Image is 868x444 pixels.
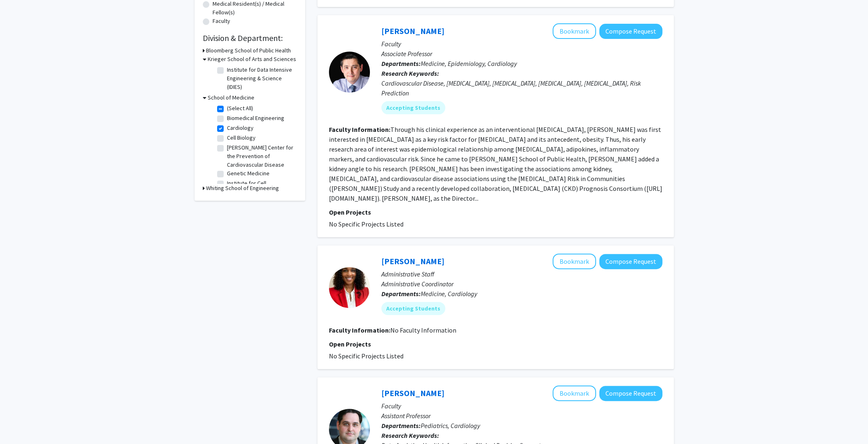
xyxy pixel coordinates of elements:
[381,269,662,279] p: Administrative Staff
[227,114,284,122] label: Biomedical Engineering
[381,26,444,36] a: [PERSON_NAME]
[227,134,256,142] label: Cell Biology
[381,256,444,266] a: [PERSON_NAME]
[381,39,662,49] p: Faculty
[329,339,662,349] p: Open Projects
[599,386,662,401] button: Compose Request to Cedric Manlhiot
[381,290,421,298] b: Departments:
[381,411,662,421] p: Assistant Professor
[206,46,291,55] h3: Bloomberg School of Public Health
[227,179,295,196] label: Institute for Cell Engineering
[381,279,662,289] p: Administrative Coordinator
[227,124,254,132] label: Cardiology
[227,169,270,178] label: Genetic Medicine
[329,207,662,217] p: Open Projects
[553,385,596,401] button: Add Cedric Manlhiot to Bookmarks
[553,23,596,39] button: Add Kunihiro Matsushita to Bookmarks
[381,101,445,114] mat-chip: Accepting Students
[390,326,456,334] span: No Faculty Information
[381,78,662,98] div: Cardiovascular Disease, [MEDICAL_DATA], [MEDICAL_DATA], [MEDICAL_DATA], [MEDICAL_DATA], Risk Pred...
[329,352,403,360] span: No Specific Projects Listed
[381,421,421,430] b: Departments:
[329,220,403,228] span: No Specific Projects Listed
[206,184,279,193] h3: Whiting School of Engineering
[329,125,662,202] fg-read-more: Through his clinical experience as an interventional [MEDICAL_DATA], [PERSON_NAME] was first inte...
[203,33,297,43] h2: Division & Department:
[329,326,390,334] b: Faculty Information:
[553,254,596,269] button: Add Niki McNealy to Bookmarks
[599,24,662,39] button: Compose Request to Kunihiro Matsushita
[421,59,517,68] span: Medicine, Epidemiology, Cardiology
[599,254,662,269] button: Compose Request to Niki McNealy
[208,55,296,63] h3: Krieger School of Arts and Sciences
[381,388,444,398] a: [PERSON_NAME]
[227,66,295,91] label: Institute for Data Intensive Engineering & Science (IDIES)
[227,143,295,169] label: [PERSON_NAME] Center for the Prevention of Cardiovascular Disease
[227,104,253,113] label: (Select All)
[381,69,439,77] b: Research Keywords:
[381,59,421,68] b: Departments:
[213,17,230,25] label: Faculty
[381,49,662,59] p: Associate Professor
[381,401,662,411] p: Faculty
[6,407,35,438] iframe: Chat
[381,431,439,439] b: Research Keywords:
[421,421,480,430] span: Pediatrics, Cardiology
[381,302,445,315] mat-chip: Accepting Students
[421,290,477,298] span: Medicine, Cardiology
[329,125,390,134] b: Faculty Information:
[208,93,254,102] h3: School of Medicine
